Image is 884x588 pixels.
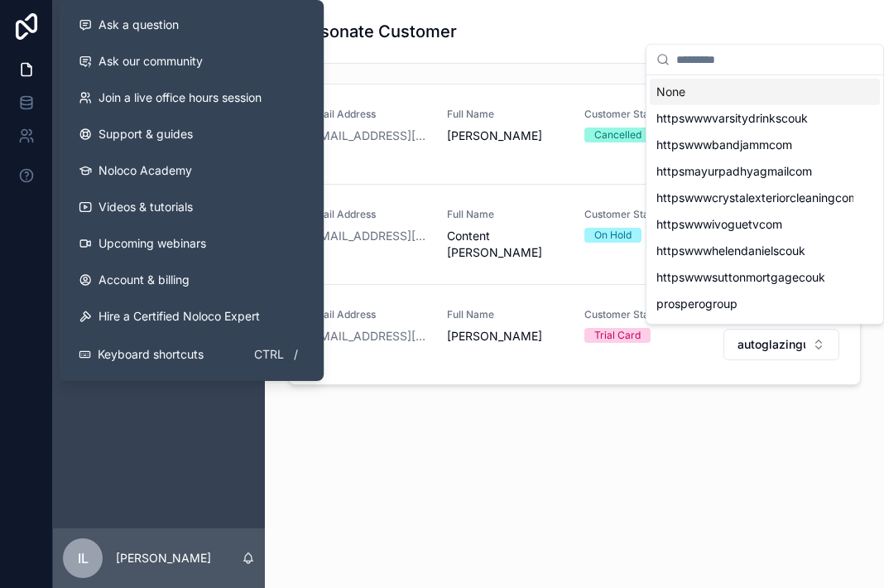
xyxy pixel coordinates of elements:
[584,308,703,321] span: Customer Status
[447,108,565,121] span: Full Name
[65,262,317,298] a: Account & billing
[65,298,317,335] button: Hire a Certified Noloco Expert
[594,328,641,343] div: Trial Card
[275,20,457,43] h1: Impersonate Customer
[98,126,193,142] span: Support & guides
[656,243,805,259] span: httpswwwhelendanielscouk
[656,163,812,180] span: httpsmayurpadhyagmailcom
[53,66,265,354] div: scrollable content
[656,110,808,127] span: httpswwwvarsitydrinkscouk
[289,348,302,361] span: /
[594,128,641,142] div: Cancelled
[646,75,883,324] div: Suggestions
[650,79,880,105] div: None
[584,208,703,221] span: Customer Status
[656,269,825,286] span: httpswwwsuttonmortgagecouk
[656,322,709,339] span: driewinde
[309,208,427,221] span: Email Address
[447,328,565,345] span: [PERSON_NAME]
[98,346,204,363] span: Keyboard shortcuts
[309,328,427,345] a: [EMAIL_ADDRESS][DOMAIN_NAME]
[65,7,317,43] button: Ask a question
[98,308,260,325] span: Hire a Certified Noloco Expert
[584,108,703,121] span: Customer Status
[98,272,190,288] span: Account & billing
[737,336,806,353] span: autoglazinguk
[656,216,782,233] span: httpswwwivoguetvcom
[309,308,427,321] span: Email Address
[65,225,317,262] a: Upcoming webinars
[309,128,427,144] a: [EMAIL_ADDRESS][DOMAIN_NAME]
[309,228,427,244] a: [EMAIL_ADDRESS][DOMAIN_NAME]
[252,345,286,364] span: Ctrl
[723,329,840,360] button: Select Button
[656,190,853,206] span: httpswwwcrystalexteriorcleaningcom
[98,53,203,70] span: Ask our community
[65,152,317,189] a: Noloco Academy
[98,235,206,252] span: Upcoming webinars
[65,116,317,152] a: Support & guides
[656,296,737,312] span: prosperogroup
[65,43,317,80] a: Ask our community
[98,89,262,106] span: Join a live office hours session
[65,189,317,225] a: Videos & tutorials
[98,17,179,33] span: Ask a question
[447,208,565,221] span: Full Name
[447,228,565,261] span: Content [PERSON_NAME]
[656,137,792,153] span: httpswwwbandjammcom
[447,128,565,144] span: [PERSON_NAME]
[447,308,565,321] span: Full Name
[98,199,193,215] span: Videos & tutorials
[98,162,192,179] span: Noloco Academy
[116,550,211,566] p: [PERSON_NAME]
[65,335,317,374] button: Keyboard shortcutsCtrl/
[594,228,632,243] div: On Hold
[78,548,89,568] span: IL
[309,108,427,121] span: Email Address
[65,80,317,116] a: Join a live office hours session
